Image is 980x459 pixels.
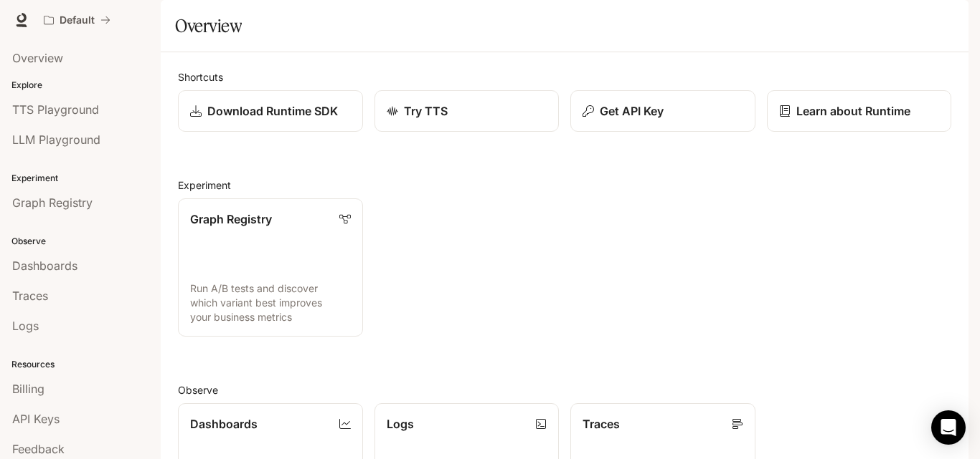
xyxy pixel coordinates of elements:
[767,90,952,132] a: Learn about Runtime
[570,90,755,132] button: Get API Key
[387,415,414,433] p: Logs
[190,415,258,433] p: Dashboards
[796,102,910,120] p: Learn about Runtime
[37,6,117,34] button: All workspaces
[931,410,966,445] div: Open Intercom Messenger
[60,14,95,26] p: Default
[175,11,242,40] h1: Overview
[178,90,363,132] a: Download Runtime SDK
[404,102,448,120] p: Try TTS
[190,281,351,324] p: Run A/B tests and discover which variant best improves your business metrics
[178,69,951,84] h2: Shortcuts
[374,90,560,132] a: Try TTS
[178,198,363,337] a: Graph RegistryRun A/B tests and discover which variant best improves your business metrics
[600,102,664,120] p: Get API Key
[583,415,620,433] p: Traces
[178,382,951,397] h2: Observe
[178,178,951,193] h2: Experiment
[207,102,338,120] p: Download Runtime SDK
[190,211,272,228] p: Graph Registry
